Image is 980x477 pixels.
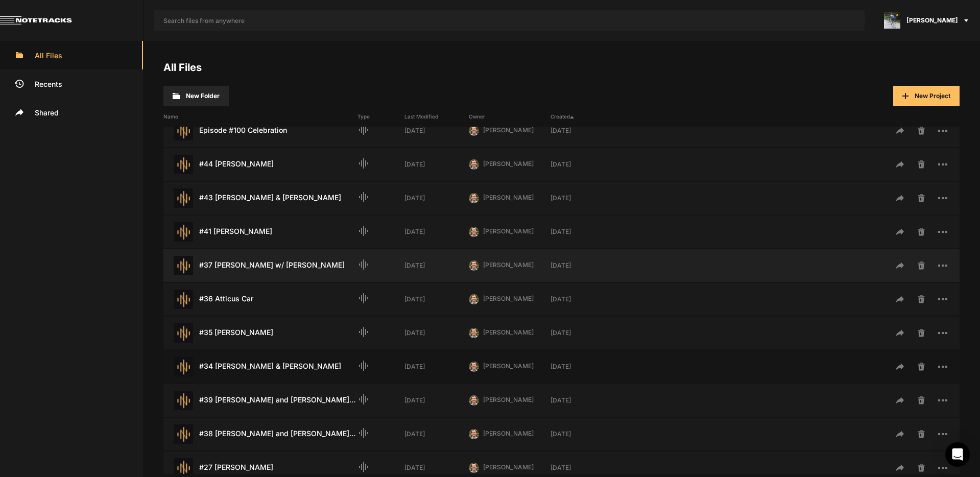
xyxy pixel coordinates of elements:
[174,121,193,140] img: star-track.png
[357,427,370,439] mat-icon: Audio
[404,227,469,236] div: [DATE]
[551,430,615,439] div: [DATE]
[884,12,900,29] img: ACg8ocLxXzHjWyafR7sVkIfmxRufCxqaSAR27SDjuE-ggbMy1qqdgD8=s96-c
[163,222,357,242] div: #41 [PERSON_NAME]
[551,328,615,338] div: [DATE]
[357,292,370,304] mat-icon: Audio
[357,113,404,121] div: Type
[469,395,479,406] img: 424769395311cb87e8bb3f69157a6d24
[469,362,479,372] img: 424769395311cb87e8bb3f69157a6d24
[404,362,469,371] div: [DATE]
[163,155,357,174] div: #44 [PERSON_NAME]
[174,290,193,309] img: star-track.png
[551,362,615,371] div: [DATE]
[404,463,469,472] div: [DATE]
[551,126,615,135] div: [DATE]
[174,357,193,376] img: star-track.png
[357,157,370,170] mat-icon: Audio
[174,256,193,275] img: star-track.png
[404,396,469,405] div: [DATE]
[483,126,534,134] span: [PERSON_NAME]
[469,126,479,136] img: 424769395311cb87e8bb3f69157a6d24
[483,261,534,269] span: [PERSON_NAME]
[174,323,193,343] img: star-track.png
[483,328,534,336] span: [PERSON_NAME]
[483,227,534,235] span: [PERSON_NAME]
[551,194,615,203] div: [DATE]
[163,86,229,106] button: New Folder
[469,193,479,203] img: 424769395311cb87e8bb3f69157a6d24
[404,126,469,135] div: [DATE]
[551,261,615,270] div: [DATE]
[469,159,479,170] img: 424769395311cb87e8bb3f69157a6d24
[357,326,370,338] mat-icon: Audio
[357,258,370,271] mat-icon: Audio
[404,328,469,338] div: [DATE]
[163,357,357,376] div: #34 [PERSON_NAME] & [PERSON_NAME]
[174,391,193,410] img: star-track.png
[163,188,357,208] div: #43 [PERSON_NAME] & [PERSON_NAME]
[357,393,370,406] mat-icon: Audio
[357,124,370,136] mat-icon: Audio
[163,424,357,444] div: #38 [PERSON_NAME] and [PERSON_NAME] PT. 1
[469,328,479,338] img: 424769395311cb87e8bb3f69157a6d24
[163,323,357,343] div: #35 [PERSON_NAME]
[404,295,469,304] div: [DATE]
[483,160,534,168] span: [PERSON_NAME]
[163,391,357,410] div: #39 [PERSON_NAME] and [PERSON_NAME] PT. 2
[483,430,534,437] span: [PERSON_NAME]
[404,113,469,121] div: Last Modified
[483,362,534,370] span: [PERSON_NAME]
[163,290,357,309] div: #36 Atticus Car
[945,442,970,467] div: Open Intercom Messenger
[469,227,479,237] img: 424769395311cb87e8bb3f69157a6d24
[551,396,615,405] div: [DATE]
[404,430,469,439] div: [DATE]
[404,160,469,169] div: [DATE]
[551,463,615,472] div: [DATE]
[174,188,193,208] img: star-track.png
[915,92,950,100] span: New Project
[469,113,551,121] div: Owner
[469,294,479,304] img: 424769395311cb87e8bb3f69157a6d24
[163,61,202,74] a: All Files
[551,295,615,304] div: [DATE]
[174,155,193,174] img: star-track.png
[483,295,534,302] span: [PERSON_NAME]
[357,461,370,473] mat-icon: Audio
[357,191,370,203] mat-icon: Audio
[906,16,958,25] span: [PERSON_NAME]
[483,396,534,403] span: [PERSON_NAME]
[483,463,534,471] span: [PERSON_NAME]
[174,424,193,444] img: star-track.png
[483,194,534,201] span: [PERSON_NAME]
[154,10,865,31] input: Search files from anywhere
[551,227,615,236] div: [DATE]
[551,113,615,121] div: Created
[163,121,357,140] div: Episode #100 Celebration
[163,113,357,121] div: Name
[357,360,370,372] mat-icon: Audio
[174,222,193,242] img: star-track.png
[404,194,469,203] div: [DATE]
[163,256,357,275] div: #37 [PERSON_NAME] w/ [PERSON_NAME]
[404,261,469,270] div: [DATE]
[551,160,615,169] div: [DATE]
[469,429,479,439] img: 424769395311cb87e8bb3f69157a6d24
[893,86,960,106] button: New Project
[357,225,370,237] mat-icon: Audio
[469,260,479,271] img: 424769395311cb87e8bb3f69157a6d24
[469,463,479,473] img: 424769395311cb87e8bb3f69157a6d24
